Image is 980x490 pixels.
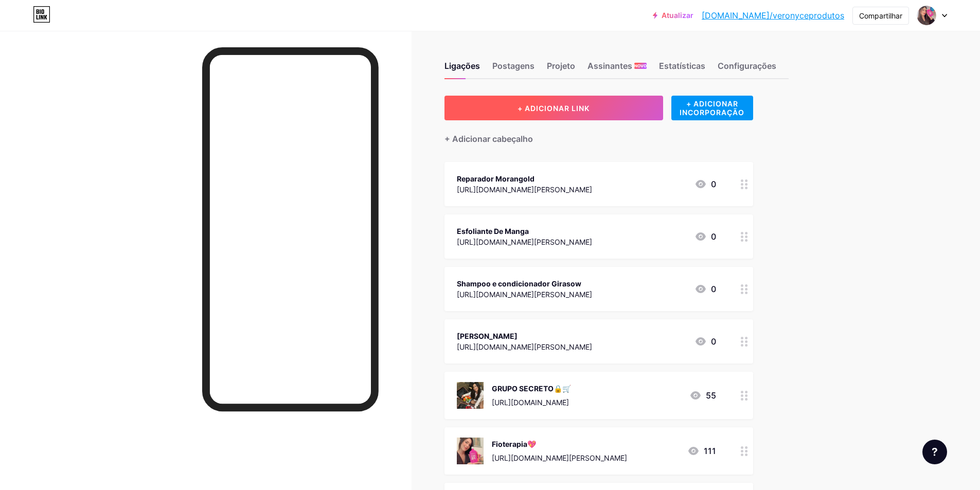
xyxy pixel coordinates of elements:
font: [URL][DOMAIN_NAME][PERSON_NAME] [457,238,592,246]
img: nrfsg7np [917,6,936,25]
font: [URL][DOMAIN_NAME][PERSON_NAME] [457,290,592,299]
font: [URL][DOMAIN_NAME][PERSON_NAME] [457,342,592,351]
font: [URL][DOMAIN_NAME] [492,398,569,407]
font: 111 [704,446,716,456]
img: Fioterapia💖 [457,438,484,464]
font: 0 [711,336,716,347]
font: Shampoo e condicionador Girasow [457,279,581,288]
button: + ADICIONAR LINK [444,96,663,120]
font: + ADICIONAR INCORPORAÇÃO [680,99,744,117]
font: GRUPO SECRETO🔒🛒 [492,384,571,393]
a: [DOMAIN_NAME]/veronyceprodutos [702,9,844,22]
font: [DOMAIN_NAME]/veronyceprodutos [702,10,844,21]
img: GRUPO SECRETO🔒🛒 [457,382,484,409]
font: Compartilhar [859,11,902,20]
font: + ADICIONAR LINK [518,104,590,113]
font: Configurações [718,61,776,71]
font: Assinantes [587,61,632,71]
font: Ligações [444,61,480,71]
font: 0 [711,284,716,294]
font: NOVO [634,63,647,68]
font: 55 [706,390,716,401]
font: [URL][DOMAIN_NAME][PERSON_NAME] [492,453,627,462]
font: Estatísticas [659,61,705,71]
font: [URL][DOMAIN_NAME][PERSON_NAME] [457,185,592,194]
font: 0 [711,179,716,189]
font: Postagens [492,61,534,71]
font: [PERSON_NAME] [457,332,518,340]
font: 0 [711,231,716,242]
font: Fioterapia💖 [492,440,536,448]
font: Atualizar [662,11,693,20]
font: Reparador Morangold [457,174,534,183]
font: Projeto [547,61,575,71]
font: + Adicionar cabeçalho [444,134,533,144]
font: Esfoliante De Manga [457,227,529,235]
